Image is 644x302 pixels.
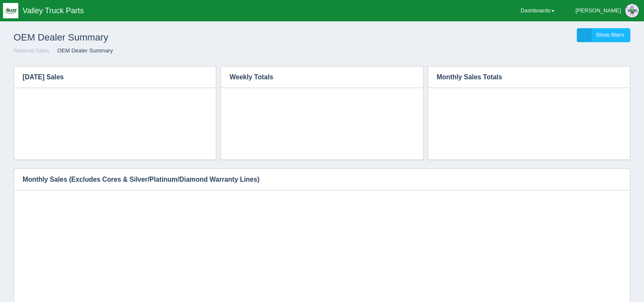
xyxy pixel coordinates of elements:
img: Profile Picture [625,4,639,17]
h3: Weekly Totals [221,67,410,88]
img: q1blfpkbivjhsugxdrfq.png [3,3,18,18]
span: Valley Truck Parts [23,6,84,15]
h1: OEM Dealer Summary [14,28,322,47]
div: [PERSON_NAME] [575,2,621,19]
a: Show filters [577,28,630,42]
h3: Monthly Sales (Excludes Cores & Silver/Platinum/Diamond Warranty Lines) [14,169,604,190]
span: Show filters [596,32,624,38]
a: National Sales [14,47,49,54]
h3: [DATE] Sales [14,67,203,88]
li: OEM Dealer Summary [51,47,113,55]
h3: Monthly Sales Totals [428,67,617,88]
